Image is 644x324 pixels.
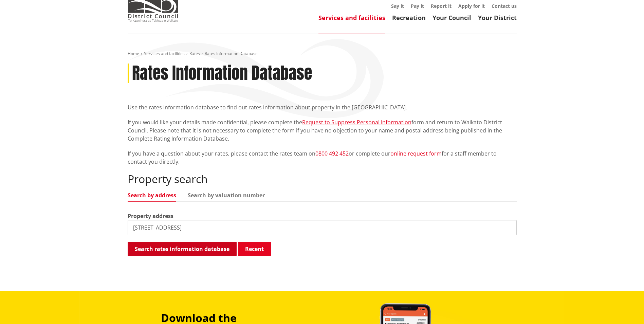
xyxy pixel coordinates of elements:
a: Request to Suppress Personal Information [302,119,411,126]
a: Report it [431,3,452,9]
span: Rates Information Database [205,51,258,56]
a: Pay it [411,3,424,9]
a: Services and facilities [144,51,185,56]
input: e.g. Duke Street NGARUAWAHIA [128,220,517,235]
a: Search by valuation number [188,193,265,198]
a: Your Council [433,14,471,22]
a: Home [128,51,139,56]
a: Say it [391,3,404,9]
label: Property address [128,212,173,220]
button: Search rates information database [128,242,237,256]
h2: Property search [128,173,517,185]
iframe: Messenger Launcher [613,295,637,320]
a: Services and facilities [318,14,385,22]
p: If you have a question about your rates, please contact the rates team on or complete our for a s... [128,149,517,166]
a: Contact us [492,3,517,9]
p: Use the rates information database to find out rates information about property in the [GEOGRAPHI... [128,103,517,111]
a: Recreation [392,14,426,22]
button: Recent [238,242,271,256]
nav: breadcrumb [128,51,517,57]
a: Search by address [128,193,176,198]
a: Rates [189,51,200,56]
h1: Rates Information Database [132,64,312,83]
a: Your District [478,14,517,22]
a: Apply for it [458,3,485,9]
a: 0800 492 452 [315,150,349,157]
p: If you would like your details made confidential, please complete the form and return to Waikato ... [128,118,517,143]
a: online request form [390,150,442,157]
